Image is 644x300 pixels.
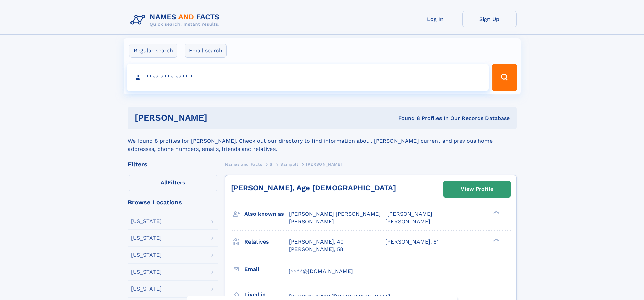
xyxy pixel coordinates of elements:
[131,269,162,275] div: [US_STATE]
[127,64,489,91] input: search input
[408,11,462,27] a: Log In
[289,218,334,225] span: [PERSON_NAME]
[306,162,342,167] span: [PERSON_NAME]
[387,211,432,217] span: [PERSON_NAME]
[244,208,289,220] h3: Also known as
[289,211,381,217] span: [PERSON_NAME] [PERSON_NAME]
[303,115,510,122] div: Found 8 Profiles In Our Records Database
[128,199,218,205] div: Browse Locations
[244,236,289,248] h3: Relatives
[444,181,510,197] a: View Profile
[131,252,162,258] div: [US_STATE]
[131,286,162,292] div: [US_STATE]
[128,161,218,167] div: Filters
[289,293,390,300] span: [PERSON_NAME][GEOGRAPHIC_DATA]
[492,210,500,215] div: ❯
[461,181,493,197] div: View Profile
[128,11,225,29] img: Logo Names and Facts
[225,160,262,168] a: Names and Facts
[128,129,517,153] div: We found 8 profiles for [PERSON_NAME]. Check out our directory to find information about [PERSON_...
[385,238,439,246] a: [PERSON_NAME], 61
[129,44,177,58] label: Regular search
[161,179,168,186] span: All
[270,160,273,168] a: S
[185,44,227,58] label: Email search
[462,11,517,27] a: Sign Up
[135,114,303,122] h1: [PERSON_NAME]
[289,238,344,246] a: [PERSON_NAME], 40
[492,64,517,91] button: Search Button
[289,246,343,253] a: [PERSON_NAME], 58
[231,184,396,192] a: [PERSON_NAME], Age [DEMOGRAPHIC_DATA]
[385,218,430,225] span: [PERSON_NAME]
[128,175,218,191] label: Filters
[244,263,289,275] h3: Email
[492,238,500,242] div: ❯
[131,235,162,241] div: [US_STATE]
[280,162,298,167] span: Sampoll
[270,162,273,167] span: S
[131,218,162,224] div: [US_STATE]
[280,160,298,168] a: Sampoll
